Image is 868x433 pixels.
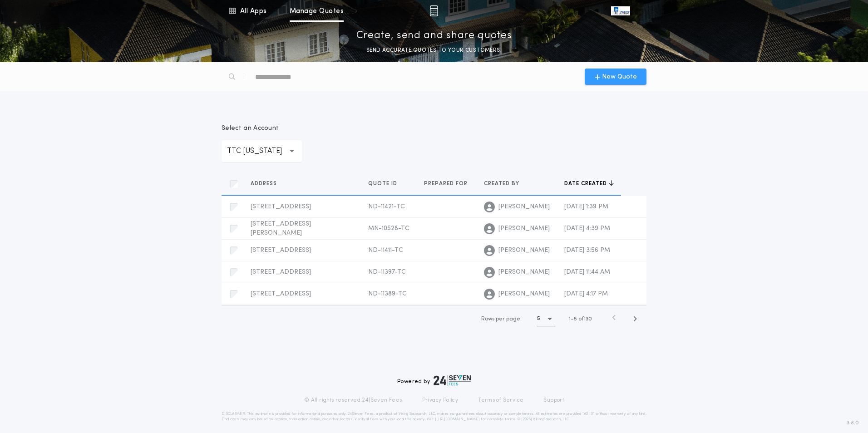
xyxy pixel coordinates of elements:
[251,179,284,188] button: Address
[368,269,406,276] span: ND-11397-TC
[564,290,608,297] span: [DATE] 4:17 PM
[543,397,564,404] a: Support
[564,203,608,210] span: [DATE] 1:39 PM
[484,179,526,188] button: Created by
[422,397,459,404] a: Privacy Policy
[251,247,311,254] span: [STREET_ADDRESS]
[564,180,609,187] span: Date created
[304,397,402,404] p: © All rights reserved. 24|Seven Fees
[564,269,610,276] span: [DATE] 11:44 AM
[368,180,399,187] span: Quote ID
[498,290,550,299] span: [PERSON_NAME]
[356,29,512,43] p: Create, send and share quotes
[574,316,577,322] span: 5
[498,224,550,233] span: [PERSON_NAME]
[251,269,311,276] span: [STREET_ADDRESS]
[537,312,555,326] button: 5
[222,124,302,133] p: Select an Account
[484,180,521,187] span: Created by
[368,290,407,297] span: ND-11389-TC
[424,180,469,187] span: Prepared for
[847,419,859,427] span: 3.8.0
[397,375,471,386] div: Powered by
[434,375,471,386] img: logo
[368,247,403,254] span: ND-11411-TC
[251,221,311,236] span: [STREET_ADDRESS][PERSON_NAME]
[366,46,502,55] p: SEND ACCURATE QUOTES TO YOUR CUSTOMERS.
[429,5,438,16] img: img
[578,315,592,323] span: of 130
[251,180,279,187] span: Address
[498,246,550,255] span: [PERSON_NAME]
[222,140,302,162] button: TTC [US_STATE]
[368,225,409,232] span: MN-10528-TC
[368,203,405,210] span: ND-11421-TC
[498,202,550,212] span: [PERSON_NAME]
[368,179,404,188] button: Quote ID
[564,225,610,232] span: [DATE] 4:39 PM
[435,418,480,421] a: [URL][DOMAIN_NAME]
[222,411,646,422] p: DISCLAIMER: This estimate is provided for informational purposes only. 24|Seven Fees, a product o...
[564,247,610,254] span: [DATE] 3:56 PM
[611,6,630,15] img: vs-icon
[227,146,296,157] p: TTC [US_STATE]
[602,72,637,82] span: New Quote
[251,290,311,297] span: [STREET_ADDRESS]
[585,69,646,85] button: New Quote
[537,314,540,323] h1: 5
[564,179,614,188] button: Date created
[478,397,523,404] a: Terms of Service
[251,203,311,210] span: [STREET_ADDRESS]
[481,316,522,322] span: Rows per page:
[498,268,550,277] span: [PERSON_NAME]
[569,316,571,322] span: 1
